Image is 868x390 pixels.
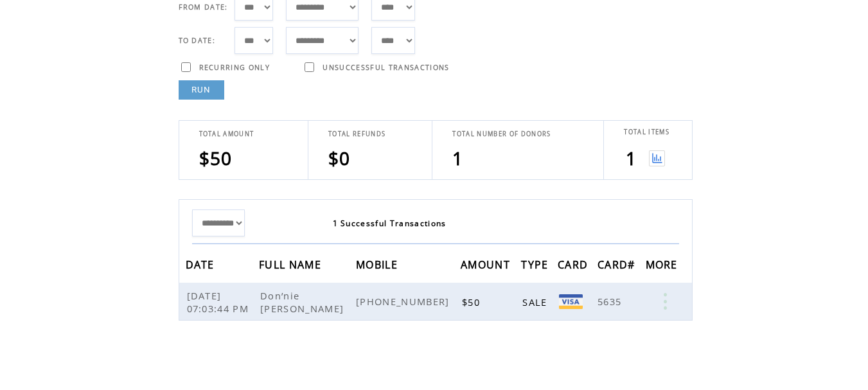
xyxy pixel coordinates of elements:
a: FULL NAME [259,260,324,268]
span: TO DATE: [179,36,216,45]
span: CARD [558,254,591,278]
span: 1 [452,146,463,170]
span: RECURRING ONLY [199,63,270,72]
span: TOTAL AMOUNT [199,130,254,138]
span: TYPE [521,254,551,278]
span: $0 [328,146,351,170]
span: 5635 [598,295,624,308]
a: CARD# [598,260,639,268]
span: DATE [186,254,218,278]
span: MORE [646,254,681,278]
span: [DATE] 07:03:44 PM [187,289,252,315]
span: CARD# [598,254,639,278]
span: FULL NAME [259,254,324,278]
a: CARD [558,260,591,268]
span: Don’nie [PERSON_NAME] [260,289,347,315]
a: MOBILE [356,260,401,268]
span: [PHONE_NUMBER] [356,295,453,308]
span: $50 [462,296,483,308]
span: SALE [522,296,550,308]
a: RUN [179,80,224,100]
img: View graph [649,150,665,166]
span: TOTAL REFUNDS [328,130,385,138]
span: 1 [626,146,637,170]
span: AMOUNT [461,254,513,278]
span: TOTAL ITEMS [624,128,669,136]
span: 1 Successful Transactions [333,218,447,229]
a: AMOUNT [461,260,513,268]
span: $50 [199,146,233,170]
span: FROM DATE: [179,3,228,12]
span: UNSUCCESSFUL TRANSACTIONS [323,63,449,72]
span: MOBILE [356,254,401,278]
a: TYPE [521,260,551,268]
span: TOTAL NUMBER OF DONORS [452,130,551,138]
a: DATE [186,260,218,268]
img: Visa [559,294,583,309]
